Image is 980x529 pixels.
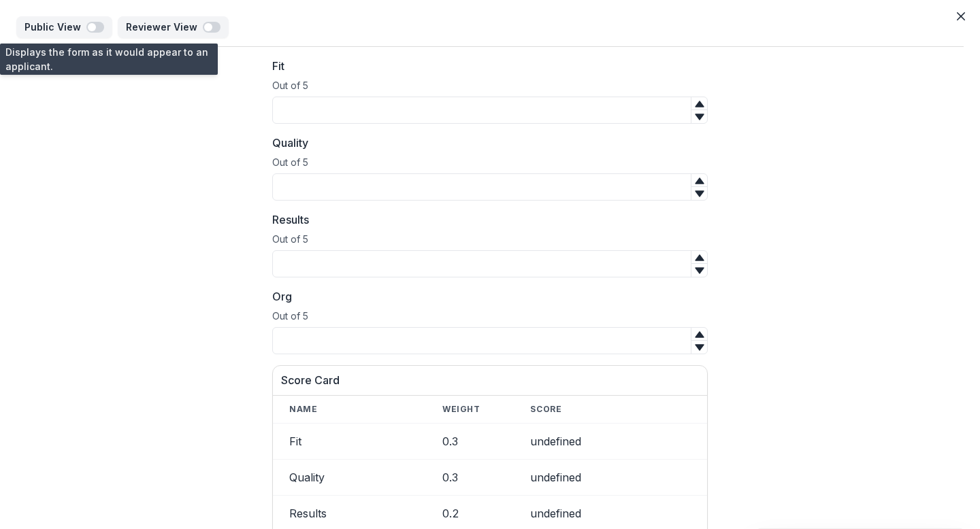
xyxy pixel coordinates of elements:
td: Fit [273,424,426,460]
p: Org [272,288,292,305]
p: Fit [272,58,284,74]
p: Public View [24,22,86,33]
td: undefined [514,460,707,496]
p: Reviewer View [126,22,203,33]
h3: Score Card [281,374,699,387]
button: Reviewer View [118,16,229,38]
th: Score [514,396,707,424]
div: Out of 5 [272,156,708,173]
td: undefined [514,424,707,460]
td: 0.3 [426,460,514,496]
td: 0.3 [426,424,514,460]
button: Close [950,5,972,27]
div: Out of 5 [272,80,708,97]
th: Weight [426,396,514,424]
button: Public View [16,16,112,38]
div: Out of 5 [272,233,708,250]
td: Quality [273,460,426,496]
div: Out of 5 [272,310,708,327]
th: Name [273,396,426,424]
p: Results [272,211,309,228]
p: Quality [272,135,308,151]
